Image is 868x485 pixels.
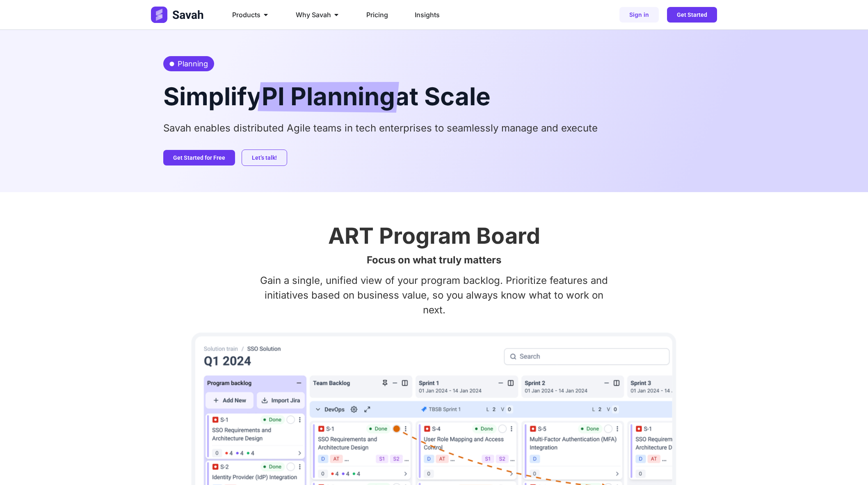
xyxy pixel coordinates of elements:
nav: Menu [226,7,514,23]
span: PI Planning [262,82,395,113]
span: Products [232,10,260,20]
span: Let’s talk! [252,155,277,161]
p: Savah enables distributed Agile teams in tech enterprises to seamlessly manage and execute [163,121,705,136]
span: Get Started for Free [173,155,225,161]
a: Get Started for Free [163,150,235,165]
h2: ART Program Board [163,225,705,247]
p: Gain a single, unified view of your program backlog. Prioritize features and initiatives based on... [163,273,705,317]
span: Why Savah [296,10,331,20]
a: Let’s talk! [242,150,287,166]
span: Sign in [629,12,649,18]
h2: Simplify at Scale [163,79,705,113]
h2: Focus on what truly matters [163,255,705,265]
span: Get Started [677,12,707,18]
div: Menu Toggle [226,7,514,23]
a: Get Started [667,7,717,23]
span: Planning [176,58,208,69]
a: Sign in [619,7,659,23]
a: Insights [415,10,440,20]
a: Pricing [366,10,388,20]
